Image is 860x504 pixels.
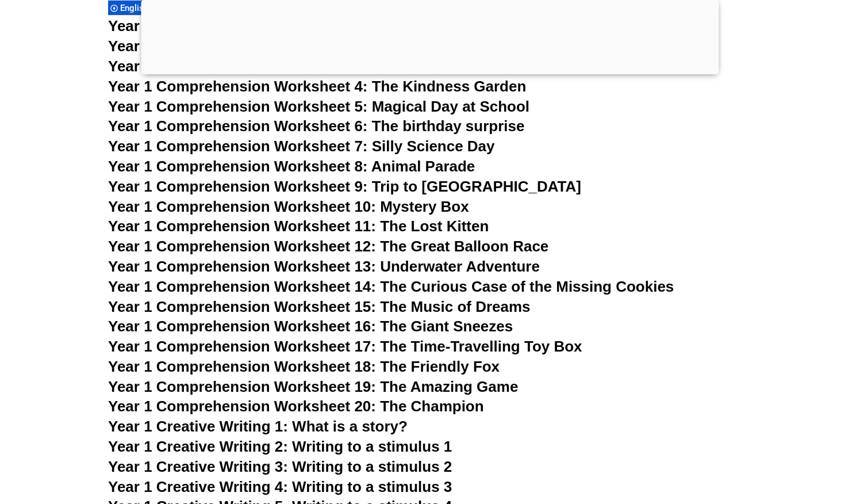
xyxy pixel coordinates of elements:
a: Year 1 Comprehension Worksheet 20: The Champion [108,398,484,415]
a: Year 1 Creative Writing 4: Writing to a stimulus 3 [108,478,452,495]
a: Year 1 Comprehension Worksheet 8: Animal Parade [108,158,475,175]
a: Year 1 Comprehension Worksheet 16: The Giant Sneezes [108,318,513,335]
a: Year 1 Comprehension Worksheet 6: The birthday surprise [108,117,524,135]
a: Year 1 Comprehension Worksheet 17: The Time-Travelling Toy Box [108,338,582,355]
a: Year 1 Comprehension Worksheet 13: Underwater Adventure [108,258,540,275]
a: Year 1 Comprehension Worksheet 10: Mystery Box [108,198,469,215]
a: Year 1 Comprehension Worksheet 12: The Great Balloon Race [108,238,548,255]
a: Year 1 Comprehension Worksheet 14: The Curious Case of the Missing Cookies [108,278,674,295]
a: Year 1 Creative Writing 1: What is a story? [108,418,408,435]
a: Year 1 Comprehension Worksheet 18: The Friendly Fox [108,358,500,375]
a: Year 1 Comprehension Worksheet 5: Magical Day at School [108,98,529,115]
a: Year 1 Comprehension Worksheet 9: Trip to [GEOGRAPHIC_DATA] [108,178,581,195]
a: Year 1 Creative Writing 2: Writing to a stimulus 1 [108,438,452,455]
a: Year 1 Comprehension Worksheet 15: The Music of Dreams [108,298,531,315]
a: Year 1 Comprehension Worksheet 19: The Amazing Game [108,378,518,395]
a: Year 1 Comprehension Worksheet 7: Silly Science Day [108,138,495,155]
a: Year 1 Comprehension Worksheet 3: Superhero Show-and-Tell [108,58,552,75]
a: Year 1 Creative Writing 3: Writing to a stimulus 2 [108,458,452,475]
a: Year 1 Comprehension Worksheet 2: Trip to [GEOGRAPHIC_DATA] [108,37,581,55]
a: Year 1 Comprehension Worksheet 11: The Lost Kitten [108,217,489,235]
span: English tutoring services [120,3,219,13]
iframe: Chat Widget [663,374,860,504]
a: Year 1 Comprehension Worksheet 1: Dinosaur's diary [108,17,488,35]
a: Year 1 Comprehension Worksheet 4: The Kindness Garden [108,78,526,95]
